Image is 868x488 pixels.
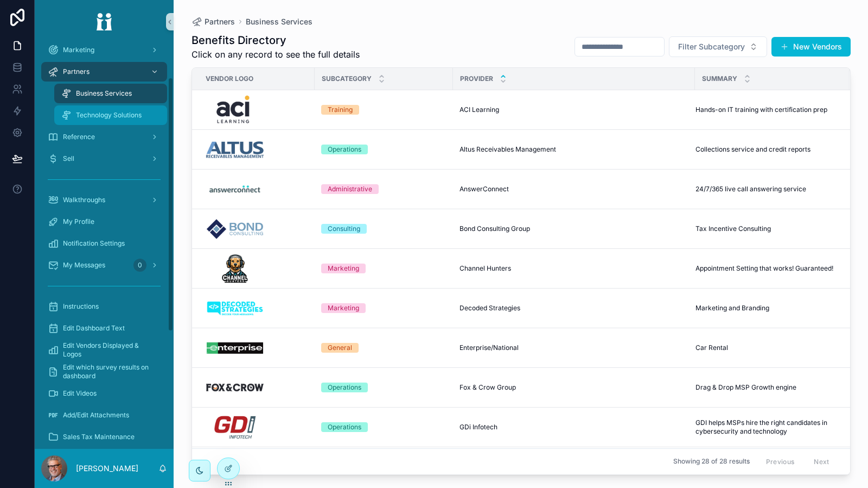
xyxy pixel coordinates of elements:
span: ACI Learning [459,105,499,114]
a: Car Rental [695,343,837,352]
img: aci-sq.png [205,95,263,125]
a: GDi Infotech [459,423,688,431]
span: Collections service and credit reports [695,145,810,154]
a: GDI helps MSPs hire the right candidates in cybersecurity and technology [695,418,837,436]
span: My Messages [63,261,105,270]
span: Add/Edit Attachments [63,411,129,420]
a: Answerconnect-Portal.png [205,174,308,204]
a: My Messages0 [41,255,167,275]
span: Technology Solutions [76,111,142,120]
a: Fox & Crow Group [459,383,688,392]
span: Marketing and Branding [695,304,769,312]
a: Edit Videos [41,384,167,403]
div: Administrative [328,184,372,194]
a: Collections service and credit reports [695,145,837,154]
div: Marketing [328,264,359,273]
a: Training [321,105,446,115]
span: Instructions [63,302,99,311]
a: Appointment Setting that works! Guaranteed! [695,264,837,273]
button: Select Button [669,36,767,57]
img: Atlus-Portal.png [205,134,265,165]
div: Marketing [328,303,359,313]
a: FoxCrow-Portal.png [205,372,308,403]
a: Business Services [246,16,312,27]
a: Business Services [54,84,167,103]
a: Instructions [41,297,167,316]
a: Channel-Hunters-Portal.png [205,253,308,284]
span: Marketing [63,46,94,54]
span: Edit Vendors Displayed & Logos [63,341,156,359]
a: Operations [321,383,446,392]
button: New Vendors [771,37,851,57]
img: FoxCrow-Portal.png [205,372,265,403]
span: Business Services [76,89,132,98]
div: Consulting [328,224,360,234]
span: Walkthroughs [63,196,105,204]
a: 24/7/365 live call answering service [695,185,837,193]
span: Drag & Drop MSP Growth engine [695,383,796,392]
span: Altus Receivables Management [459,145,556,154]
a: Channel Hunters [459,264,688,273]
span: Car Rental [695,343,728,352]
span: Edit which survey results on dashboard [63,363,156,380]
span: Reference [63,133,95,141]
span: Subcategory [322,74,372,83]
a: Consulting [321,224,446,234]
span: Enterprise/National [459,343,519,352]
img: Channel-Hunters-Portal.png [205,253,265,284]
a: Walkthroughs [41,190,167,210]
a: Operations [321,145,446,154]
a: Bond-Consulting-Portal.png [205,214,308,244]
a: GDI-Infotech-Portal.png [205,412,308,442]
img: GDI-Infotech-Portal.png [205,412,265,442]
a: General [321,343,446,353]
span: 24/7/365 live call answering service [695,185,806,193]
span: Decoded Strategies [459,304,520,312]
span: Summary [702,74,737,83]
img: Enterprise-Portal.png [205,333,265,363]
a: Altus Receivables Management [459,145,688,154]
a: Bond Consulting Group [459,224,688,233]
div: Training [328,105,353,115]
a: Marketing [321,264,446,273]
img: App logo [89,13,119,30]
span: Sales Tax Maintenance [63,433,135,441]
div: Operations [328,145,361,154]
a: Enterprise-Portal.png [205,333,308,363]
span: Filter Subcategory [678,41,745,52]
a: Add/Edit Attachments [41,405,167,425]
a: Edit which survey results on dashboard [41,362,167,381]
span: Sell [63,154,74,163]
a: AnswerConnect [459,185,688,193]
div: Operations [328,383,361,392]
span: Click on any record to see the full details [192,48,360,61]
span: Fox & Crow Group [459,383,516,392]
span: Appointment Setting that works! Guaranteed! [695,264,833,273]
a: Marketing [41,40,167,60]
a: Reference [41,127,167,147]
span: AnswerConnect [459,185,509,193]
a: aci-sq.png [205,95,308,125]
span: Tax Incentive Consulting [695,224,771,233]
span: Provider [460,74,493,83]
a: Marketing [321,303,446,313]
span: Notification Settings [63,239,125,248]
a: Sell [41,149,167,168]
a: Sales Tax Maintenance [41,427,167,447]
a: Decoded Strategies [459,304,688,312]
span: My Profile [63,217,94,226]
a: Partners [192,16,235,27]
span: Edit Dashboard Text [63,324,125,333]
span: Vendor Logo [206,74,253,83]
span: Bond Consulting Group [459,224,530,233]
p: [PERSON_NAME] [76,463,138,474]
div: Operations [328,422,361,432]
a: My Profile [41,212,167,232]
img: Bond-Consulting-Portal.png [205,214,265,244]
span: Partners [205,16,235,27]
a: Edit Dashboard Text [41,318,167,338]
a: Enterprise/National [459,343,688,352]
